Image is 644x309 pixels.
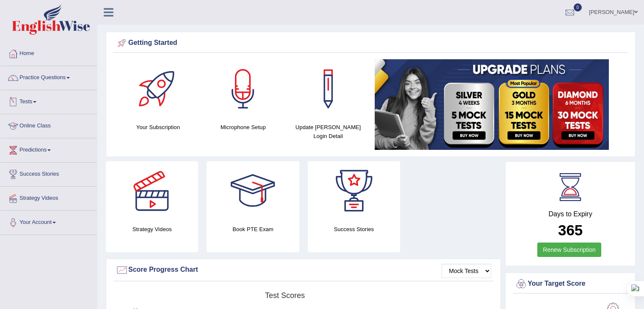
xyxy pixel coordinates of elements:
a: Strategy Videos [0,187,97,208]
h4: Book PTE Exam [207,225,299,234]
h4: Days to Expiry [515,210,626,218]
div: Score Progress Chart [116,264,491,276]
a: Success Stories [0,163,97,184]
a: Renew Subscription [537,243,601,257]
tspan: Test scores [265,291,305,300]
b: 365 [558,222,583,238]
a: Predictions [0,138,97,160]
h4: Success Stories [308,225,400,234]
a: Practice Questions [0,66,97,87]
h4: Microphone Setup [205,123,282,132]
h4: Strategy Videos [106,225,198,234]
a: Tests [0,90,97,111]
div: Your Target Score [515,278,626,290]
div: Getting Started [116,37,626,50]
img: small5.jpg [375,59,609,150]
h4: Your Subscription [120,123,196,132]
a: Your Account [0,211,97,232]
h4: Update [PERSON_NAME] Login Detail [290,123,367,141]
a: Online Class [0,114,97,135]
span: 0 [574,3,582,11]
a: Home [0,42,97,63]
